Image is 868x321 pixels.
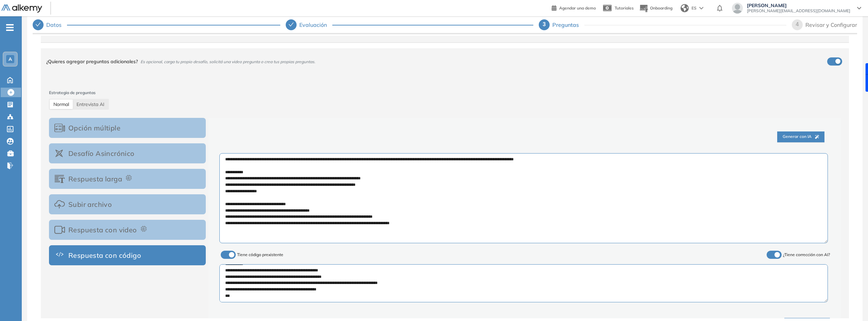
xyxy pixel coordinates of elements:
[699,7,703,10] img: arrow
[49,118,206,138] button: Opción múltiple
[552,19,584,30] div: Preguntas
[49,194,206,214] button: Subir archivo
[237,252,283,257] span: Tiene código prexistente
[9,56,12,62] span: A
[33,19,280,30] div: Datos
[46,58,138,65] span: ¿Quieres agregar preguntas adicionales?
[41,48,849,75] div: ¿Quieres agregar preguntas adicionales?Es opcional, carga tu propio desafío, solicitá una video p...
[53,101,69,107] span: Normal
[746,242,868,321] iframe: Chat Widget
[796,21,799,27] span: 4
[747,3,850,8] span: [PERSON_NAME]
[49,143,206,163] button: Desafío Asincrónico
[1,4,42,13] img: Logo
[792,19,857,30] div: 4Revisar y Configurar
[747,8,850,14] span: [PERSON_NAME][EMAIL_ADDRESS][DOMAIN_NAME]
[691,5,697,11] span: ES
[6,27,14,28] i: -
[35,22,41,27] span: check
[681,4,689,12] img: world
[286,19,533,30] div: Evaluación
[615,5,634,11] span: Tutoriales
[639,1,672,16] button: Onboarding
[140,59,315,64] span: Es opcional, carga tu propio desafío, solicitá una video pregunta o crea tus propias preguntas.
[49,220,206,240] button: Respuesta con video
[552,3,596,12] a: Agendar una demo
[539,19,786,30] div: 3Preguntas
[49,245,206,265] button: Respuesta con código
[77,101,104,107] span: AI
[299,19,332,30] div: Evaluación
[650,5,672,11] span: Onboarding
[543,21,546,27] span: 3
[46,19,67,30] div: Datos
[783,133,819,140] span: Generar con IA
[805,19,857,30] div: Revisar y Configurar
[49,90,841,96] span: Estrategia de preguntas
[777,131,824,142] button: Generar con IA
[288,22,294,27] span: check
[559,5,596,11] span: Agendar una demo
[49,169,206,189] button: Respuesta larga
